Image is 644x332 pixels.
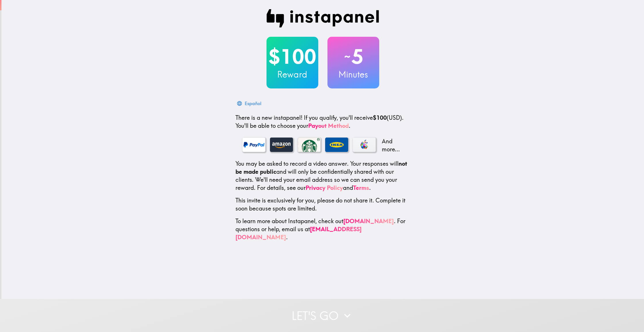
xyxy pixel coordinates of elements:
a: [EMAIL_ADDRESS][DOMAIN_NAME] [235,225,362,241]
h3: Reward [267,68,318,80]
p: If you qualify, you'll receive (USD) . You'll be able to choose your . [235,114,410,130]
h2: $100 [267,45,318,68]
h3: Minutes [327,68,379,80]
div: Español [245,99,261,107]
span: ~ [343,48,351,65]
p: And more... [380,137,403,153]
a: Payout Method [308,122,349,129]
b: $100 [373,114,387,121]
h2: 5 [327,45,379,68]
img: Instapanel [267,9,379,28]
a: [DOMAIN_NAME] [343,217,394,225]
a: Privacy Policy [306,184,343,191]
b: not be made public [235,160,407,175]
p: You may be asked to record a video answer. Your responses will and will only be confidentially sh... [235,160,410,192]
span: There is a new instapanel! [235,114,302,121]
a: Terms [353,184,369,191]
p: This invite is exclusively for you, please do not share it. Complete it soon because spots are li... [235,196,410,213]
p: To learn more about Instapanel, check out . For questions or help, email us at . [235,217,410,241]
button: Español [235,98,264,109]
